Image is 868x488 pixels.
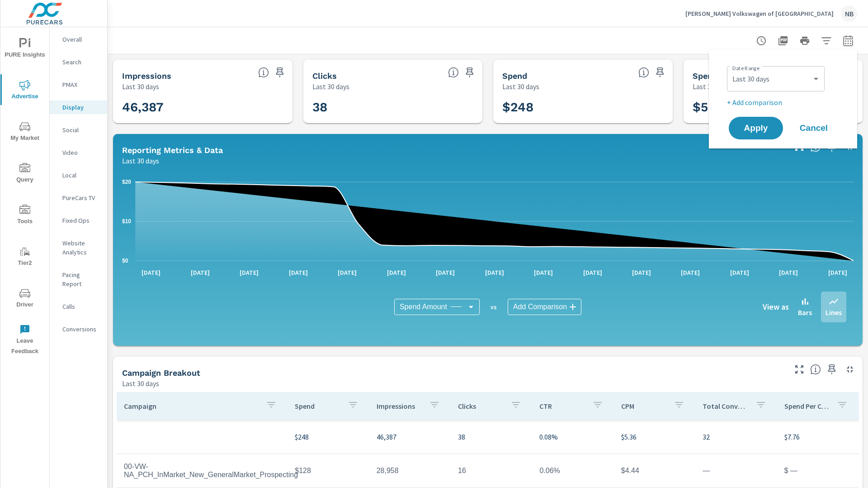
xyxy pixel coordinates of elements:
p: PureCars TV [62,193,100,202]
span: This is a summary of Display performance results by campaign. Each column can be sorted. [810,364,821,375]
span: Save this to your personalized report [273,65,287,80]
span: Apply [738,124,774,132]
p: Lines [826,307,842,318]
div: Fixed Ops [50,214,107,227]
span: The number of times an ad was shown on your behalf. [258,67,269,78]
div: PMAX [50,78,107,91]
td: 28,958 [369,459,451,482]
span: Leave Feedback [3,324,47,357]
p: Campaign [124,402,259,411]
p: [DATE] [724,268,755,277]
p: Spend [295,402,340,411]
button: Apply Filters [817,32,835,50]
p: + Add comparison [727,97,843,108]
button: Apply [729,117,783,139]
p: Bars [798,307,812,318]
button: "Export Report to PDF" [774,32,792,50]
div: NB [841,5,857,22]
button: Select Date Range [839,32,857,50]
button: Print Report [796,32,814,50]
div: PureCars TV [50,191,107,205]
p: Website Analytics [62,239,100,257]
td: 00-VW-NA_PCH_InMarket_New_GeneralMarket_Prospecting [117,455,288,486]
p: Display [62,103,100,112]
p: Total Conversions [703,402,748,411]
p: $248 [295,431,362,442]
p: Last 30 days [122,155,159,166]
p: Last 30 days [122,378,159,389]
p: [DATE] [479,268,510,277]
p: Conversions [62,325,100,334]
h5: Campaign Breakout [122,368,200,378]
p: Last 30 days [502,81,539,92]
span: Driver [3,288,47,310]
p: [DATE] [773,268,804,277]
p: Overall [62,35,100,44]
p: [PERSON_NAME] Volkswagen of [GEOGRAPHIC_DATA] [685,10,834,18]
h5: Spend Per Unit Sold [693,71,774,81]
p: CTR [539,402,585,411]
td: 0.06% [532,459,613,482]
span: The number of times an ad was clicked by a consumer. [448,67,459,78]
text: $10 [122,218,131,225]
button: Make Fullscreen [792,362,807,377]
span: Cancel [796,124,832,132]
span: Advertise [3,80,47,102]
span: Spend Amount [400,302,447,311]
p: Social [62,125,100,134]
button: Minimize Widget [843,362,857,377]
p: Last 30 days [312,81,349,92]
p: Fixed Ops [62,216,100,225]
p: [DATE] [135,268,167,277]
p: Search [62,57,100,67]
p: 0.08% [539,431,606,442]
p: $5.36 [621,431,688,442]
span: Tools [3,205,47,227]
p: [DATE] [331,268,363,277]
div: Conversions [50,322,107,336]
div: Website Analytics [50,236,107,259]
div: Spend Amount [394,299,480,315]
div: Social [50,123,107,137]
p: Last 30 days [693,81,730,92]
p: Spend Per Conversion [784,402,830,411]
p: CPM [621,402,666,411]
button: Cancel [787,117,841,139]
p: Local [62,171,100,180]
span: Save this to your personalized report [653,65,667,80]
div: Pacing Report [50,268,107,291]
td: $ — [777,459,859,482]
p: Video [62,148,100,157]
p: 38 [458,431,525,442]
span: Save this to your personalized report [825,362,839,377]
span: Add Comparison [513,302,567,311]
div: nav menu [0,27,49,360]
p: [DATE] [577,268,609,277]
p: 46,387 [377,431,443,442]
p: vs [480,303,508,311]
td: — [695,459,777,482]
div: Video [50,146,107,159]
p: Clicks [458,402,503,411]
h3: $5 [693,100,854,115]
div: Add Comparison [508,299,581,315]
p: [DATE] [381,268,412,277]
td: 16 [451,459,532,482]
p: Last 30 days [122,81,159,92]
div: Calls [50,300,107,313]
h6: View as [763,302,789,311]
p: [DATE] [675,268,706,277]
p: [DATE] [429,268,461,277]
span: Tier2 [3,246,47,268]
span: PURE Insights [3,38,47,60]
div: Overall [50,33,107,46]
h3: 38 [312,100,474,115]
h5: Reporting Metrics & Data [122,145,223,155]
td: $4.44 [614,459,695,482]
p: [DATE] [822,268,854,277]
h5: Impressions [122,71,171,81]
text: $0 [122,258,128,264]
span: My Market [3,121,47,144]
p: [DATE] [626,268,657,277]
h3: 46,387 [122,100,283,115]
